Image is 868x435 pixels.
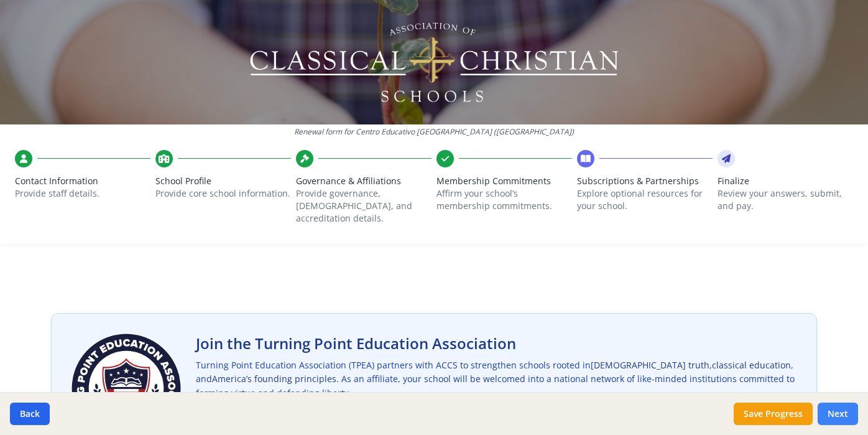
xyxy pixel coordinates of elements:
span: classical education [712,359,791,371]
h2: Join the Turning Point Education Association [196,334,801,353]
span: Subscriptions & Partnerships [577,175,713,187]
p: Provide staff details. [15,187,150,200]
span: Contact Information [15,175,150,187]
span: Governance & Affiliations [296,175,432,187]
span: [DEMOGRAPHIC_DATA] truth [591,359,709,371]
p: Review your answers, submit, and pay. [718,187,853,212]
span: Membership Commitments [436,175,572,187]
span: School Profile [155,175,291,187]
button: Next [818,403,858,425]
button: Back [10,403,50,425]
p: Provide core school information. [155,187,291,200]
p: Affirm your school’s membership commitments. [436,187,572,212]
span: America’s founding principles [212,373,336,385]
img: Logo [248,19,621,106]
button: Save Progress [734,403,813,425]
p: Explore optional resources for your school. [577,187,713,212]
span: Finalize [718,175,853,187]
p: Provide governance, [DEMOGRAPHIC_DATA], and accreditation details. [296,187,432,225]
